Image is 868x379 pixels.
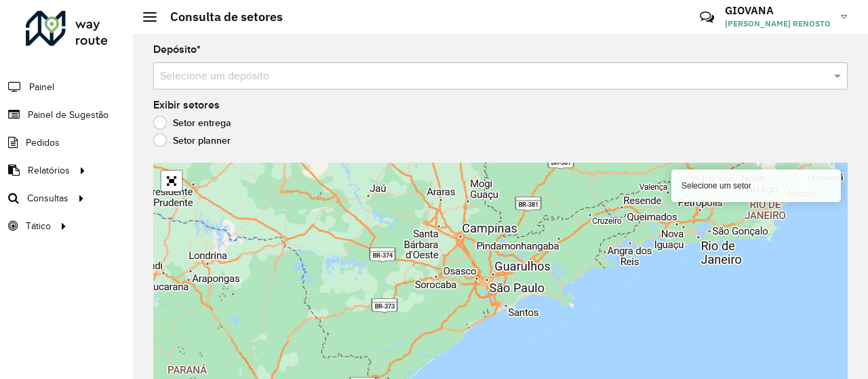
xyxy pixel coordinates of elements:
[27,191,68,205] span: Consultas
[28,163,70,178] span: Relatórios
[538,4,679,41] div: Críticas? Dúvidas? Elogios? Sugestões? Entre em contato conosco!
[153,116,231,129] label: Setor entrega
[725,4,831,17] h3: GIOVANA
[153,134,231,147] label: Setor planner
[161,171,182,191] a: Abrir mapa em tela cheia
[153,41,201,58] label: Depósito
[26,136,60,150] span: Pedidos
[692,3,722,32] a: Contato Rápido
[671,169,841,202] div: Selecione um setor
[26,219,51,233] span: Tático
[153,97,220,113] label: Exibir setores
[29,80,54,94] span: Painel
[28,108,108,122] span: Painel de Sugestão
[157,9,283,24] h2: Consulta de setores
[725,18,831,30] span: [PERSON_NAME] RENOSTO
